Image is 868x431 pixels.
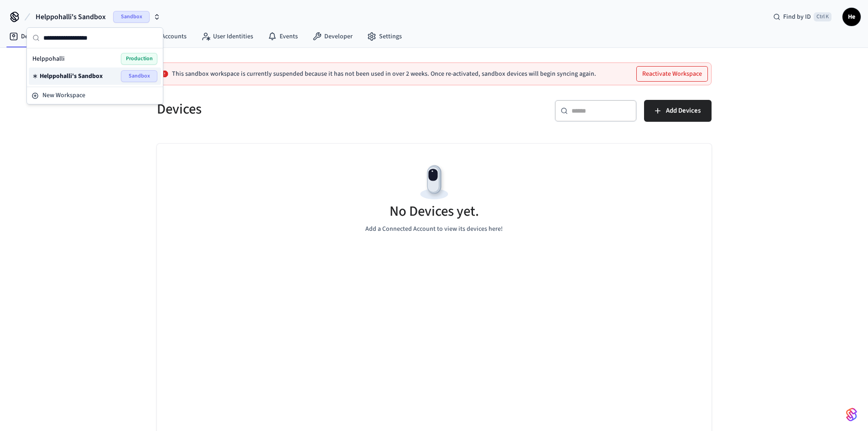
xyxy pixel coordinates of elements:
a: Devices [2,28,49,45]
div: Suggestions [27,48,163,87]
button: Add Devices [644,100,712,122]
span: Add Devices [666,105,701,117]
img: Devices Empty State [414,162,455,203]
img: SeamLogoGradient.69752ec5.svg [846,407,857,422]
span: Production [121,53,157,65]
span: Sandbox [113,11,150,23]
button: He [842,8,861,26]
a: User Identities [194,28,260,45]
span: New Workspace [42,91,85,100]
span: Sandbox [121,70,157,82]
h5: No Devices yet. [390,202,479,221]
button: Reactivate Workspace [637,67,707,81]
span: Helppohalli's Sandbox [36,11,106,22]
span: Find by ID [783,12,811,21]
span: Ctrl K [814,12,832,21]
span: Helppohalli [32,54,65,63]
button: New Workspace [28,88,162,103]
a: Events [260,28,305,45]
p: This sandbox workspace is currently suspended because it has not been used in over 2 weeks. Once ... [172,70,596,78]
span: He [843,9,860,25]
a: Settings [360,28,409,45]
span: Helppohalli's Sandbox [40,72,103,81]
div: Find by IDCtrl K [766,9,839,25]
a: Developer [305,28,360,45]
p: Add a Connected Account to view its devices here! [365,224,503,234]
h5: Devices [157,100,429,119]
